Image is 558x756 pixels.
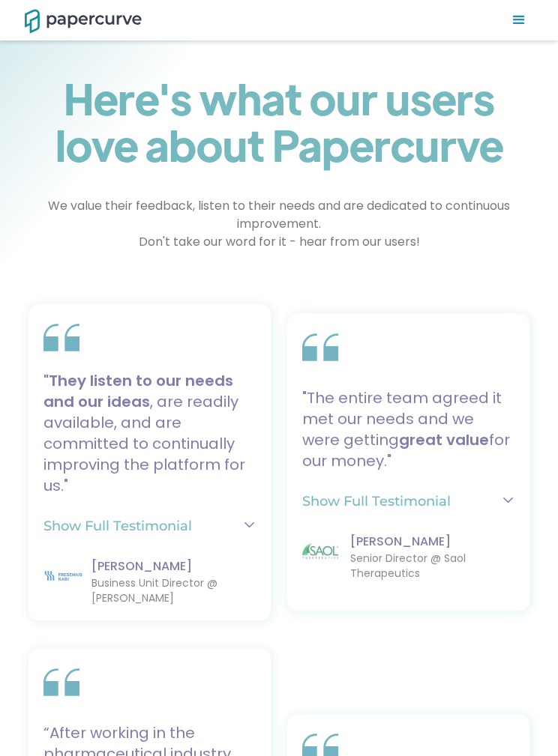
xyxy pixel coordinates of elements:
img: arrow icon [243,518,256,531]
img: arrow icon [502,494,514,506]
nav: menu [510,4,528,37]
strong: great value [399,429,489,450]
h1: "The entire team agreed it met our needs and we were getting for our money." [302,387,514,471]
div: Business Unit Director @ [PERSON_NAME] [91,575,256,605]
div: [PERSON_NAME] [91,557,256,575]
a: Show Full Testimonial [302,493,451,509]
div: Senior Director @ Saol Therapeutics [350,551,514,581]
a: Show Full Testimonial [43,518,192,534]
img: Saol Therapeutics Logo [302,543,338,559]
strong: "They listen to our needs and our ideas [43,370,233,412]
img: Fresenius Kabi Logo [43,570,83,582]
h1: , are readily available, and are committed to continually improving the platform for us." [43,370,256,496]
h2: Here's what our users love about Papercurve [28,75,530,167]
div: [PERSON_NAME] [350,533,514,551]
a: home [25,7,122,33]
p: We value their feedback, listen to their needs and are dedicated to continuous improvement. Don't... [28,197,530,258]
